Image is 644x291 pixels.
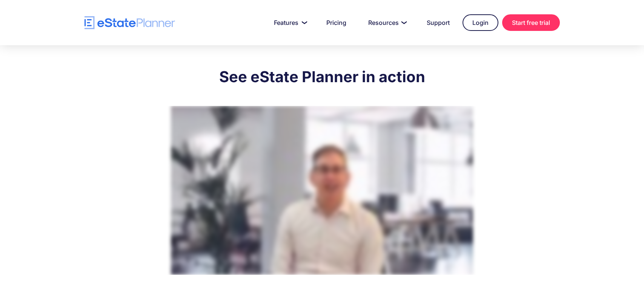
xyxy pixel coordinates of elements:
[359,15,414,30] a: Resources
[145,67,500,86] h2: See eState Planner in action
[502,14,560,31] a: Start free trial
[418,15,459,30] a: Support
[317,15,355,30] a: Pricing
[265,15,314,30] a: Features
[463,14,498,31] a: Login
[85,16,175,29] a: home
